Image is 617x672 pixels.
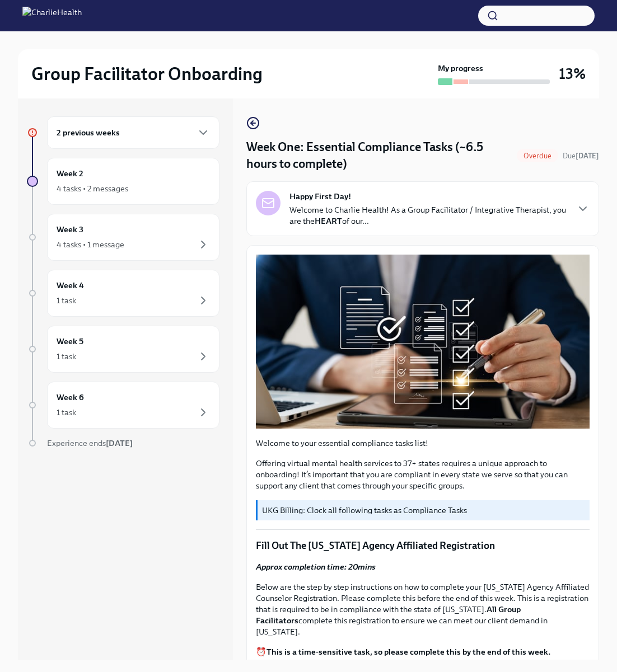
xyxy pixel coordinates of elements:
[57,183,128,194] div: 4 tasks • 2 messages
[315,216,342,226] strong: HEART
[576,152,599,160] strong: [DATE]
[57,407,76,418] div: 1 task
[27,270,219,317] a: Week 41 task
[57,167,83,180] h6: Week 2
[27,326,219,373] a: Week 51 task
[289,191,351,202] strong: Happy First Day!
[57,351,76,362] div: 1 task
[267,647,550,657] strong: This is a time-sensitive task, so please complete this by the end of this week.
[57,279,84,292] h6: Week 4
[57,223,83,236] h6: Week 3
[22,7,82,25] img: CharlieHealth
[256,581,590,637] p: Below are the step by step instructions on how to complete your [US_STATE] Agency Affiliated Coun...
[57,239,124,250] div: 4 tasks • 1 message
[256,438,590,449] p: Welcome to your essential compliance tasks list!
[256,458,590,491] p: Offering virtual mental health services to 37+ states requires a unique approach to onboarding! I...
[517,152,558,160] span: Overdue
[256,255,590,429] button: Zoom image
[57,335,83,347] h6: Week 5
[256,562,376,572] strong: Approx completion time: 20mins
[246,139,512,172] h4: Week One: Essential Compliance Tasks (~6.5 hours to complete)
[31,63,263,85] h2: Group Facilitator Onboarding
[262,505,585,516] p: UKG Billing: Clock all following tasks as Compliance Tasks
[27,214,219,261] a: Week 34 tasks • 1 message
[438,63,483,74] strong: My progress
[256,646,590,657] p: ⏰
[27,158,219,205] a: Week 24 tasks • 2 messages
[256,539,590,552] p: Fill Out The [US_STATE] Agency Affiliated Registration
[57,295,76,306] div: 1 task
[57,391,84,403] h6: Week 6
[563,151,599,161] span: September 22nd, 2025 10:00
[27,382,219,429] a: Week 61 task
[256,604,521,626] strong: All Group Facilitators
[563,152,599,160] span: Due
[559,64,586,84] h3: 13%
[289,204,567,227] p: Welcome to Charlie Health! As a Group Facilitator / Integrative Therapist, you are the of our...
[106,438,133,448] strong: [DATE]
[47,116,219,149] div: 2 previous weeks
[57,126,120,139] h6: 2 previous weeks
[47,438,133,448] span: Experience ends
